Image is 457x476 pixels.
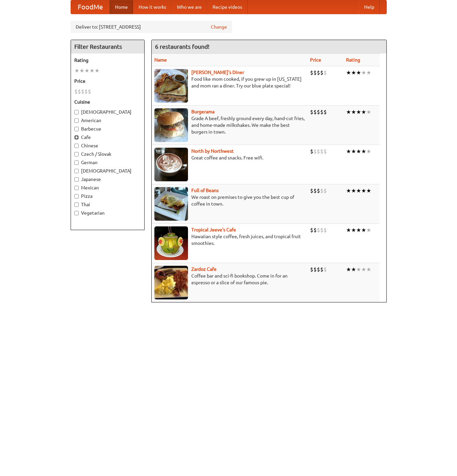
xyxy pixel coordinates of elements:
[191,188,219,193] b: Full of Beans
[74,201,141,208] label: Thai
[74,135,79,140] input: Cafe
[191,109,215,114] b: Burgerama
[351,226,356,234] li: ★
[74,144,79,148] input: Chinese
[366,266,371,273] li: ★
[351,69,356,76] li: ★
[154,154,305,161] p: Great coffee and snacks. Free wifi.
[346,226,351,234] li: ★
[191,266,217,272] a: Zardoz Cafe
[320,226,323,234] li: $
[323,226,327,234] li: $
[207,0,247,14] a: Recipe videos
[366,148,371,155] li: ★
[81,88,84,95] li: $
[74,127,79,131] input: Barbecue
[317,266,320,273] li: $
[361,266,366,273] li: ★
[323,148,327,155] li: $
[74,177,79,182] input: Japanese
[366,108,371,116] li: ★
[356,266,361,273] li: ★
[323,187,327,194] li: $
[191,148,234,154] a: North by Northwest
[320,108,323,116] li: $
[320,69,323,76] li: $
[323,69,327,76] li: $
[351,148,356,155] li: ★
[154,266,188,299] img: zardoz.jpg
[154,69,188,103] img: sallys.jpg
[361,108,366,116] li: ★
[310,266,313,273] li: $
[74,142,141,149] label: Chinese
[74,186,79,190] input: Mexican
[74,118,79,123] input: American
[351,108,356,116] li: ★
[74,117,141,124] label: American
[351,266,356,273] li: ★
[74,109,141,115] label: [DEMOGRAPHIC_DATA]
[313,148,317,155] li: $
[361,69,366,76] li: ★
[346,57,360,63] a: Rating
[356,187,361,194] li: ★
[154,108,188,142] img: burgerama.jpg
[155,43,210,50] ng-pluralize: 6 restaurants found!
[94,67,100,74] li: ★
[346,69,351,76] li: ★
[110,0,133,14] a: Home
[359,0,380,14] a: Help
[317,69,320,76] li: $
[191,227,236,232] a: Tropical Jeeve's Cafe
[71,0,110,14] a: FoodMe
[74,211,79,215] input: Vegetarian
[346,187,351,194] li: ★
[154,148,188,181] img: north.jpg
[310,148,313,155] li: $
[366,226,371,234] li: ★
[313,226,317,234] li: $
[74,160,79,165] input: German
[320,148,323,155] li: $
[154,57,167,63] a: Name
[361,148,366,155] li: ★
[74,168,141,174] label: [DEMOGRAPHIC_DATA]
[74,134,141,141] label: Cafe
[346,266,351,273] li: ★
[133,0,172,14] a: How it works
[313,266,317,273] li: $
[310,57,321,63] a: Price
[346,148,351,155] li: ★
[71,21,232,33] div: Deliver to: [STREET_ADDRESS]
[74,57,141,64] h5: Rating
[74,99,141,105] h5: Cuisine
[74,184,141,191] label: Mexican
[74,125,141,132] label: Barbecue
[154,233,305,247] p: Hawaiian style coffee, fresh juices, and tropical fruit smoothies.
[366,187,371,194] li: ★
[74,152,79,156] input: Czech / Slovak
[211,24,227,30] a: Change
[310,69,313,76] li: $
[191,70,244,75] a: [PERSON_NAME]'s Diner
[317,187,320,194] li: $
[89,67,94,74] li: ★
[313,187,317,194] li: $
[320,187,323,194] li: $
[74,193,141,199] label: Pizza
[84,67,89,74] li: ★
[74,176,141,183] label: Japanese
[74,110,79,114] input: [DEMOGRAPHIC_DATA]
[313,108,317,116] li: $
[74,203,79,207] input: Thai
[154,115,305,135] p: Grade A beef, freshly ground every day, hand-cut fries, and home-made milkshakes. We make the bes...
[74,169,79,173] input: [DEMOGRAPHIC_DATA]
[356,69,361,76] li: ★
[323,266,327,273] li: $
[154,194,305,207] p: We roast on premises to give you the best cup of coffee in town.
[320,266,323,273] li: $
